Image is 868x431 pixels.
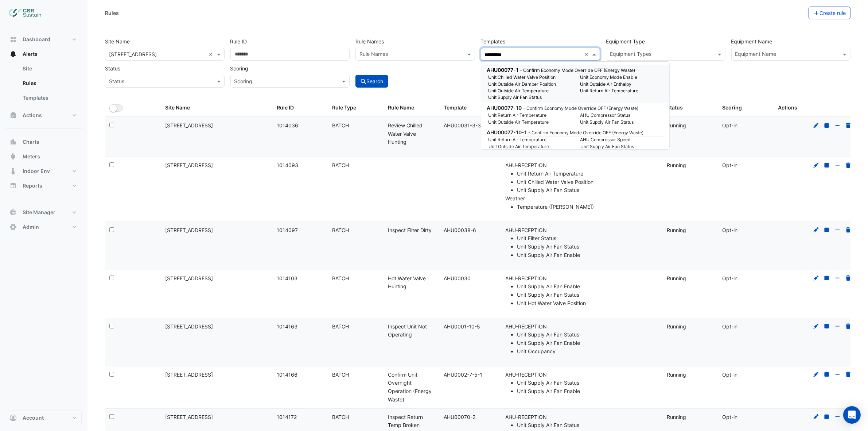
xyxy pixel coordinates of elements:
[723,122,770,130] div: Opt-in
[667,274,714,283] div: Running
[824,162,830,168] a: Stop Rule
[230,62,249,75] label: Scoring
[484,136,576,143] small: Unit Return Air Temperature
[723,323,770,331] div: Opt-in
[23,36,50,43] span: Dashboard
[517,421,658,430] li: Unit Supply Air Fan Status
[484,112,576,119] small: Unit Return Air Temperature
[584,50,591,58] span: Clear
[23,182,42,189] span: Reports
[484,94,576,101] small: Unit Supply Air Fan Status
[778,104,853,112] div: Actions
[824,372,830,378] a: Stop Rule
[723,413,770,422] div: Opt-in
[9,168,17,175] app-icon: Indoor Env
[444,226,491,235] div: AHU00038-6
[9,223,17,231] app-icon: Admin
[845,227,852,233] a: Delete Rule
[388,226,435,235] div: Inspect Filter Dirty
[332,161,379,170] div: BATCH
[444,323,491,331] div: AHU0001-10-5
[813,227,820,233] a: Edit Rule
[9,182,17,189] app-icon: Reports
[358,50,388,59] div: Rule Names
[576,119,668,126] small: Unit Supply Air Fan Status
[277,371,324,379] div: 1014166
[277,226,324,235] div: 1014097
[9,36,17,43] app-icon: Dashboard
[505,161,658,195] li: AHU-RECEPTION
[517,379,658,387] li: Unit Supply Air Fan Status
[332,323,379,331] div: BATCH
[667,226,714,235] div: Running
[6,135,82,149] button: Charts
[277,413,324,422] div: 1014172
[484,88,576,94] small: Unit Outside Air Temperature
[576,81,668,88] small: Unit Outside Air Enthalpy
[520,68,635,73] small: Confirm Economy Mode Override OFF (Energy Waste)
[209,50,215,58] span: Clear
[23,138,39,146] span: Charts
[23,112,42,119] span: Actions
[105,35,130,48] label: Site Name
[517,282,658,291] li: Unit Supply Air Fan Enable
[723,274,770,283] div: Opt-in
[505,195,658,211] li: Weather
[813,323,820,330] a: Edit Rule
[487,67,519,73] span: AHU00077-1
[517,243,658,251] li: Unit Supply Air Fan Status
[517,251,658,259] li: Unit Supply Air Fan Enable
[6,108,82,123] button: Actions
[517,339,658,347] li: Unit Supply Air Fan Enable
[834,275,841,281] a: Opt-out
[824,122,830,128] a: Stop Rule
[576,112,668,119] small: AHU Compressor Status
[529,130,644,135] small: Confirm Economy Mode Override OFF (Energy Waste)
[813,162,820,168] a: Edit Rule
[444,104,491,112] div: Template
[505,226,658,259] li: AHU-RECEPTION
[332,274,379,283] div: BATCH
[17,61,82,76] a: Site
[17,91,82,105] a: Templates
[813,414,820,420] a: Edit Rule
[824,414,830,420] a: Stop Rule
[9,209,17,216] app-icon: Site Manager
[9,6,42,20] img: Company Logo
[845,162,852,168] a: Delete Rule
[667,122,714,130] div: Running
[845,323,852,330] a: Delete Rule
[17,76,82,91] a: Rules
[332,122,379,130] div: BATCH
[105,62,120,75] label: Status
[388,122,435,146] div: Review Chilled Water Valve Hunting
[481,62,669,149] div: Options List
[9,112,17,119] app-icon: Actions
[845,122,852,128] a: Delete Rule
[813,122,820,128] a: Edit Rule
[277,104,324,112] div: Rule ID
[277,274,324,283] div: 1014103
[9,138,17,146] app-icon: Charts
[9,153,17,160] app-icon: Meters
[6,220,82,234] button: Admin
[834,227,841,233] a: Opt-out
[6,178,82,193] button: Reports
[667,323,714,331] div: Running
[165,371,268,379] div: [STREET_ADDRESS]
[230,35,247,48] label: Rule ID
[834,414,841,420] a: Opt-out
[667,413,714,422] div: Running
[517,387,658,396] li: Unit Supply Air Fan Enable
[834,162,841,168] a: Opt-out
[481,35,506,48] label: Templates
[165,323,268,331] div: [STREET_ADDRESS]
[517,170,658,178] li: Unit Return Air Temperature
[845,372,852,378] a: Delete Rule
[444,371,491,379] div: AHU0002-7-5-1
[165,226,268,235] div: [STREET_ADDRESS]
[332,413,379,422] div: BATCH
[813,275,820,281] a: Edit Rule
[165,413,268,422] div: [STREET_ADDRESS]
[444,122,491,130] div: AHU00031-3-3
